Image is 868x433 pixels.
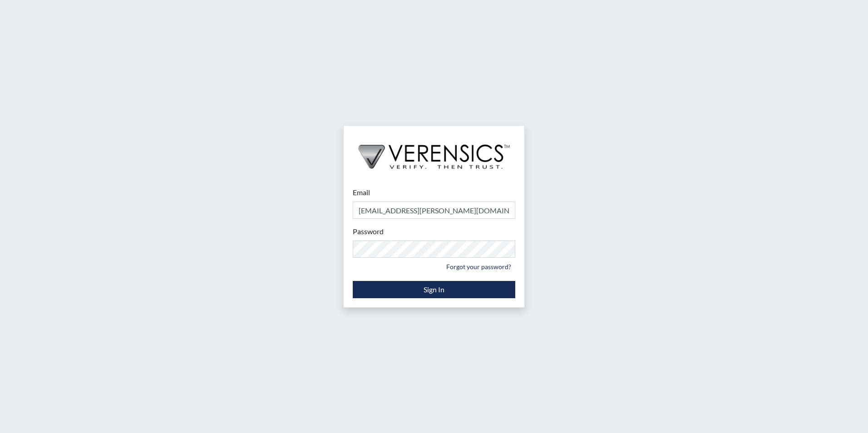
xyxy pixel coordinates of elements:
label: Email [353,187,370,198]
input: Email [353,202,515,219]
a: Forgot your password? [442,260,515,274]
button: Sign In [353,281,515,298]
label: Password [353,226,384,237]
img: logo-wide-black.2aad4157.png [344,126,524,178]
